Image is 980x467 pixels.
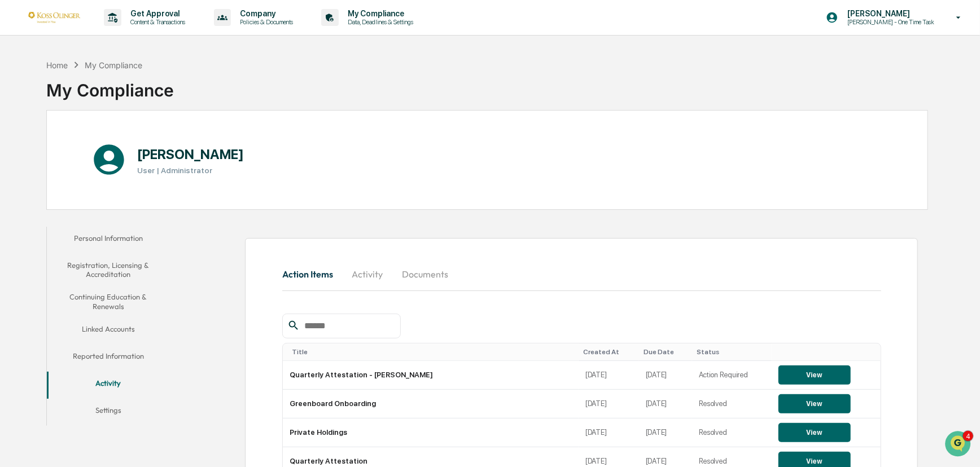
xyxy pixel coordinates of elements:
[51,98,155,107] div: We're available if you need us!
[292,348,574,356] div: Toggle SortBy
[692,390,772,418] td: Resolved
[583,348,635,356] div: Toggle SortBy
[781,348,876,356] div: Toggle SortBy
[282,261,881,288] div: secondary tabs example
[100,153,123,162] span: [DATE]
[47,318,170,345] button: Linked Accounts
[35,153,91,162] span: [PERSON_NAME]
[112,280,137,288] span: Pylon
[94,184,98,193] span: •
[778,394,851,413] button: View
[778,423,851,442] button: View
[47,227,170,426] div: secondary tabs example
[23,184,32,193] img: 1746055101610-c473b297-6a78-478c-a979-82029cc54cd1
[51,86,185,98] div: Start new chat
[137,146,244,162] h1: [PERSON_NAME]
[121,18,191,26] p: Content & Transactions
[80,279,137,288] a: Powered byPylon
[7,226,77,246] a: 🖐️Preclearance
[778,399,851,408] a: View
[393,261,457,288] button: Documents
[11,173,29,191] img: Jack Rasmussen
[283,390,579,418] td: Greenboard Onboarding
[47,227,170,254] button: Personal Information
[579,418,639,447] td: [DATE]
[231,9,299,18] p: Company
[94,153,98,162] span: •
[644,348,688,356] div: Toggle SortBy
[35,184,91,193] span: [PERSON_NAME]
[121,9,191,18] p: Get Approval
[47,372,170,399] button: Activity
[778,371,851,379] a: View
[27,12,81,23] img: logo
[7,248,76,268] a: 🔎Data Lookup
[192,90,205,103] button: Start new chat
[77,226,145,246] a: 🗄️Attestations
[23,252,71,263] span: Data Lookup
[639,418,692,447] td: [DATE]
[342,261,393,288] button: Activity
[11,125,76,134] div: Past conversations
[47,345,170,372] button: Reported Information
[579,390,639,418] td: [DATE]
[282,261,342,288] button: Action Items
[24,86,44,107] img: 8933085812038_c878075ebb4cc5468115_72.jpg
[11,143,29,161] img: Jack Rasmussen
[85,60,142,70] div: My Compliance
[692,361,772,390] td: Action Required
[175,123,205,136] button: See all
[137,166,244,175] h3: User | Administrator
[29,51,186,63] input: Clear
[47,285,170,318] button: Continuing Education & Renewals
[47,399,170,426] button: Settings
[11,232,20,241] div: 🖐️
[838,18,940,26] p: [PERSON_NAME] - One Time Task
[11,86,32,107] img: 1746055101610-c473b297-6a78-478c-a979-82029cc54cd1
[697,348,767,356] div: Toggle SortBy
[46,60,68,70] div: Home
[46,71,174,100] div: My Compliance
[692,418,772,447] td: Resolved
[11,253,20,262] div: 🔎
[231,18,299,26] p: Policies & Documents
[93,231,140,242] span: Attestations
[11,24,205,42] p: How can we help?
[838,9,940,18] p: [PERSON_NAME]
[944,430,974,460] iframe: Open customer support
[47,254,170,286] button: Registration, Licensing & Accreditation
[23,231,73,242] span: Preclearance
[639,361,692,390] td: [DATE]
[778,457,851,465] a: View
[283,418,579,447] td: Private Holdings
[339,18,419,26] p: Data, Deadlines & Settings
[283,361,579,390] td: Quarterly Attestation - [PERSON_NAME]
[82,232,91,241] div: 🗄️
[339,9,419,18] p: My Compliance
[778,365,851,385] button: View
[100,184,123,193] span: [DATE]
[23,154,32,163] img: 1746055101610-c473b297-6a78-478c-a979-82029cc54cd1
[639,390,692,418] td: [DATE]
[579,361,639,390] td: [DATE]
[778,428,851,437] a: View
